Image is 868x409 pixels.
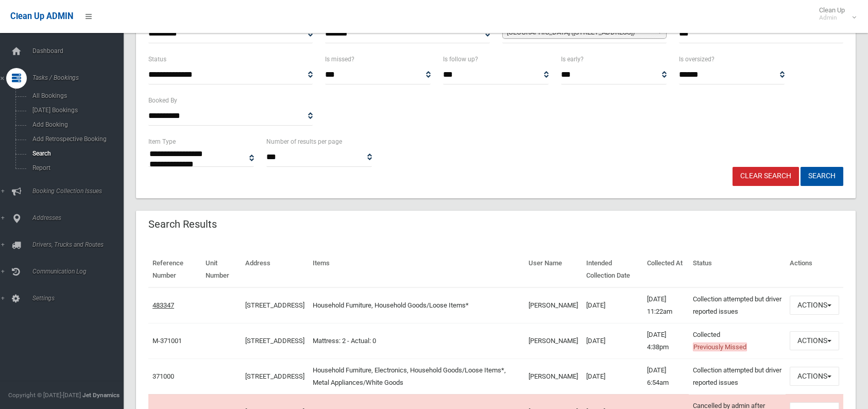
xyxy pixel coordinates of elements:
td: Household Furniture, Electronics, Household Goods/Loose Items*, Metal Appliances/White Goods [309,359,525,394]
a: Clear Search [733,167,799,186]
a: [STREET_ADDRESS] [245,337,304,345]
label: Item Type [148,136,176,147]
td: [DATE] [582,359,642,394]
header: Search Results [136,214,229,234]
td: Household Furniture, Household Goods/Loose Items* [309,287,525,323]
td: [DATE] 4:38pm [643,323,689,359]
span: Add Retrospective Booking [29,135,123,143]
a: M-371001 [152,337,182,345]
span: Copyright © [DATE]-[DATE] [8,391,81,399]
th: Items [309,252,525,287]
label: Is early? [561,54,584,65]
td: [PERSON_NAME] [524,287,582,323]
label: Is oversized? [679,54,714,65]
a: [STREET_ADDRESS] [245,301,304,309]
td: [DATE] 6:54am [643,359,689,394]
td: [PERSON_NAME] [524,323,582,359]
td: [DATE] [582,287,642,323]
th: Intended Collection Date [582,252,642,287]
span: All Bookings [29,92,123,99]
td: [DATE] [582,323,642,359]
span: Report [29,164,123,172]
td: Collected [689,323,786,359]
th: Status [689,252,786,287]
span: Dashboard [29,47,131,55]
td: [DATE] 11:22am [643,287,689,323]
span: Tasks / Bookings [29,74,131,81]
th: Actions [786,252,843,287]
button: Actions [790,296,839,315]
th: Reference Number [148,252,201,287]
td: Collection attempted but driver reported issues [689,359,786,394]
th: Unit Number [201,252,241,287]
a: 483347 [152,301,174,309]
th: Address [241,252,309,287]
td: [PERSON_NAME] [524,359,582,394]
span: Search [29,150,123,157]
button: Actions [790,367,839,386]
th: Collected At [643,252,689,287]
strong: Jet Dynamics [82,391,120,399]
td: Mattress: 2 - Actual: 0 [309,323,525,359]
label: Number of results per page [266,136,342,147]
label: Is follow up? [443,54,478,65]
span: [DATE] Bookings [29,107,123,114]
span: Clean Up [814,6,855,22]
td: Collection attempted but driver reported issues [689,287,786,323]
a: 371000 [152,372,174,380]
label: Booked By [148,95,177,106]
span: Settings [29,295,131,302]
small: Admin [819,14,845,22]
span: Addresses [29,214,131,221]
th: User Name [524,252,582,287]
span: Add Booking [29,121,123,128]
span: Communication Log [29,268,131,275]
label: Is missed? [325,54,354,65]
button: Search [801,167,843,186]
button: Actions [790,331,839,350]
span: Drivers, Trucks and Routes [29,241,131,248]
span: Booking Collection Issues [29,188,131,195]
label: Status [148,54,166,65]
span: Clean Up ADMIN [10,11,73,21]
a: [STREET_ADDRESS] [245,372,304,380]
span: Previously Missed [693,343,747,351]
